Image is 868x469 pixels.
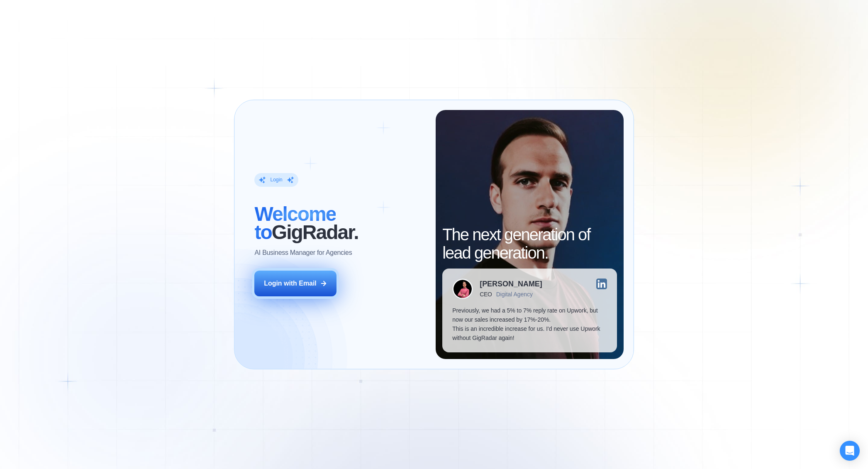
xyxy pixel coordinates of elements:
[264,279,317,288] div: Login with Email
[254,271,336,296] button: Login with Email
[254,248,352,257] p: AI Business Manager for Agencies
[480,291,492,298] div: CEO
[496,291,533,298] div: Digital Agency
[270,176,282,183] div: Login
[480,280,542,288] div: [PERSON_NAME]
[452,306,607,342] p: Previously, we had a 5% to 7% reply rate on Upwork, but now our sales increased by 17%-20%. This ...
[254,203,336,243] span: Welcome to
[442,225,617,262] h2: The next generation of lead generation.
[254,205,426,242] h2: ‍ GigRadar.
[840,441,860,461] div: Open Intercom Messenger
